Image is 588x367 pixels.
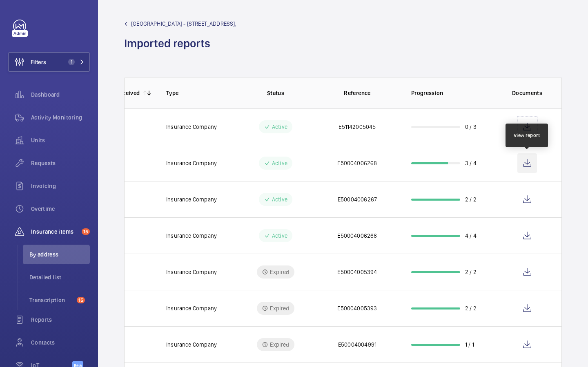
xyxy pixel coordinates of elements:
[31,159,90,167] span: Requests
[337,232,377,240] p: E50004006268
[166,232,217,240] p: Insurance Company
[509,89,545,97] p: Documents
[124,36,236,51] h1: Imported reports
[465,123,477,131] p: 0 / 3
[465,232,477,240] p: 4 / 4
[166,340,217,349] p: Insurance Company
[322,89,392,97] p: Reference
[465,304,477,312] p: 2 / 2
[77,297,85,303] span: 15
[166,304,217,312] p: Insurance Company
[465,340,474,349] p: 1 / 1
[338,195,377,203] p: E50004006267
[31,136,90,144] span: Units
[29,273,90,281] span: Detailed list
[465,195,477,203] p: 2 / 2
[338,340,376,349] p: E50004004991
[31,182,90,190] span: Invoicing
[131,20,236,28] span: [GEOGRAPHIC_DATA] - [STREET_ADDRESS],
[31,91,90,99] span: Dashboard
[31,228,78,236] span: Insurance items
[166,268,217,276] p: Insurance Company
[166,159,217,167] p: Insurance Company
[272,232,287,240] p: Active
[29,296,73,304] span: Transcription
[514,132,540,139] div: View report
[337,159,377,167] p: E50004006268
[272,159,287,167] p: Active
[31,58,46,66] span: Filters
[8,52,90,72] button: Filters1
[82,228,90,235] span: 15
[31,113,90,122] span: Activity Monitoring
[411,89,496,97] p: Progression
[272,195,287,203] p: Active
[339,123,376,131] p: E51142005045
[166,89,235,97] p: Type
[241,89,311,97] p: Status
[465,159,477,167] p: 3 / 4
[270,340,289,349] p: Expired
[31,338,90,347] span: Contacts
[31,205,90,213] span: Overtime
[29,250,90,259] span: By address
[337,268,377,276] p: E50004005394
[166,123,217,131] p: Insurance Company
[337,304,377,312] p: E50004005393
[272,123,287,131] p: Active
[166,195,217,203] p: Insurance Company
[270,304,289,312] p: Expired
[465,268,477,276] p: 2 / 2
[68,59,75,65] span: 1
[270,268,289,276] p: Expired
[31,316,90,324] span: Reports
